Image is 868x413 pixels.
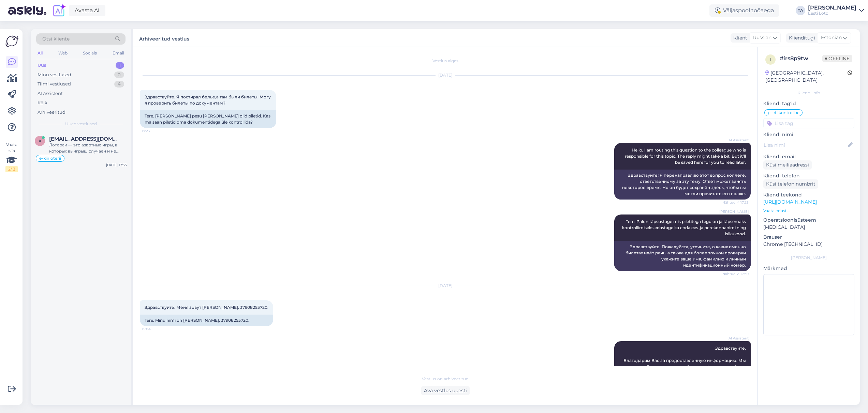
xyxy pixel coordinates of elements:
div: [DATE] [140,283,751,289]
span: Russian [753,34,771,42]
div: Tere. Minu nimi on [PERSON_NAME]. 37908253720. [140,315,273,326]
div: All [36,49,44,58]
div: [PERSON_NAME] [808,5,856,11]
a: [PERSON_NAME]Eesti Loto [808,5,864,16]
div: Vaata siia [5,142,18,172]
span: Здравствуйте, Благодарим Вас за предоставленную информацию. Мы используем Ваше имя и личный идент... [619,346,747,375]
div: Tiimi vestlused [38,81,71,88]
span: i [770,57,771,62]
span: Nähtud ✓ 17:39 [722,271,749,276]
div: Здравствуйте. Пожалуйста, уточните, о каких именно билетах идёт речь, а также для более точной пр... [614,241,751,271]
div: Tere. [PERSON_NAME] pesu [PERSON_NAME] olid piletid. Kas ma saan piletid oma dokumentidega üle ko... [140,110,276,128]
span: [PERSON_NAME] [719,209,749,214]
span: AI Assistent [723,138,749,143]
div: [DATE] 17:55 [106,162,127,168]
span: Tere. Palun täpsustage mis piletitega tegu on ja täpsemaks kontrollimiseks edastage ka enda ees-j... [622,219,747,236]
span: 15:04 [142,327,167,332]
span: Artjom.12@bk.ru [49,136,120,142]
p: Märkmed [763,265,854,272]
div: Küsi meiliaadressi [763,160,812,170]
p: Kliendi nimi [763,131,854,138]
div: [DATE] [140,72,751,78]
p: Klienditeekond [763,191,854,198]
div: Ava vestlus uuesti [421,386,470,395]
p: Kliendi email [763,153,854,160]
div: Minu vestlused [38,72,71,78]
div: Küsi telefoninumbrit [763,179,818,189]
p: [MEDICAL_DATA] [763,224,854,231]
span: AI Assistent [723,336,749,341]
div: [PERSON_NAME] [763,255,854,261]
div: [GEOGRAPHIC_DATA], [GEOGRAPHIC_DATA] [765,69,848,84]
span: Здравствуйте. Меня зовут [PERSON_NAME]. 37908253720. [145,305,268,310]
div: # irs8p9tw [780,54,822,63]
div: Väljaspool tööaega [709,4,779,17]
div: Klienditugi [786,34,815,42]
div: 1 [116,62,124,69]
span: e-kiirloterii [39,156,61,160]
div: 4 [114,81,124,88]
div: TA [796,6,805,15]
div: Eesti Loto [808,11,856,16]
span: A [39,138,42,143]
div: Vestlus algas [140,58,751,64]
div: 2 / 3 [5,166,18,172]
span: Estonian [821,34,842,42]
div: Email [111,49,126,58]
img: Askly Logo [5,35,18,48]
div: Uus [38,62,46,69]
img: explore-ai [52,3,66,18]
span: Vestlus on arhiveeritud [422,376,469,382]
label: Arhiveeritud vestlus [139,33,189,43]
div: Kliendi info [763,90,854,96]
input: Lisa nimi [764,141,847,149]
div: Klient [731,34,747,42]
div: AI Assistent [38,90,63,97]
p: Kliendi tag'id [763,100,854,107]
div: Web [57,49,69,58]
p: Brauser [763,234,854,241]
input: Lisa tag [763,118,854,128]
p: Chrome [TECHNICAL_ID] [763,241,854,248]
div: Arhiveeritud [38,109,65,116]
p: Operatsioonisüsteem [763,217,854,224]
div: Kõik [38,99,47,106]
span: Nähtud ✓ 17:23 [722,200,749,205]
span: Offline [822,55,852,62]
div: 0 [114,72,124,78]
p: Vaata edasi ... [763,208,854,214]
span: pileti kontroll [768,111,795,115]
span: Hello, I am routing this question to the colleague who is responsible for this topic. The reply m... [625,147,747,165]
div: Socials [82,49,98,58]
span: Otsi kliente [42,35,70,43]
div: Лотереи — это азартные игры, в которых выигрыш случаен и не может быть гарантирован. Все лотерейн... [49,142,127,154]
span: Здравствуйте. Я постирал белье,а там были билеты. Могу я проверить билеты по документам? [145,94,272,106]
span: Uued vestlused [65,121,97,127]
a: Avasta AI [69,5,105,16]
a: [URL][DOMAIN_NAME] [763,199,817,205]
p: Kliendi telefon [763,172,854,179]
div: Здравствуйте! Я перенаправляю этот вопрос коллеге, ответственному за эту тему. Ответ может занять... [614,170,751,200]
span: 17:23 [142,128,167,133]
